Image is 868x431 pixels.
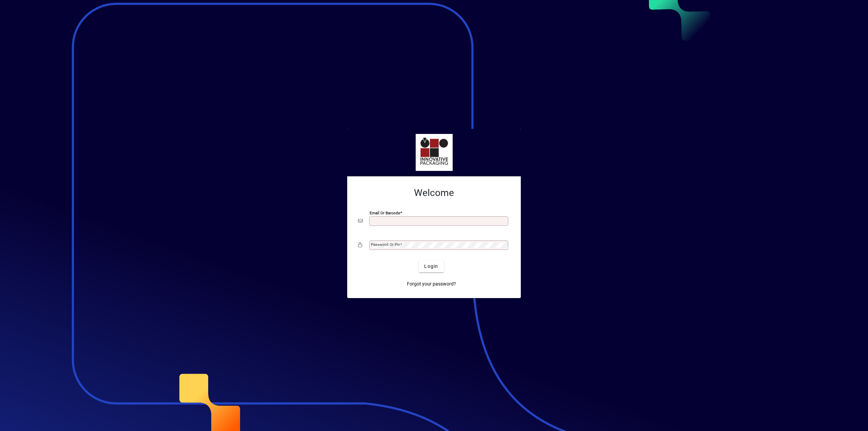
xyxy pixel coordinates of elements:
[424,263,438,270] span: Login
[358,187,510,199] h2: Welcome
[371,242,400,247] mat-label: Password or Pin
[419,260,443,272] button: Login
[407,280,456,288] span: Forgot your password?
[370,211,400,215] mat-label: Email or Barcode
[404,278,459,290] a: Forgot your password?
